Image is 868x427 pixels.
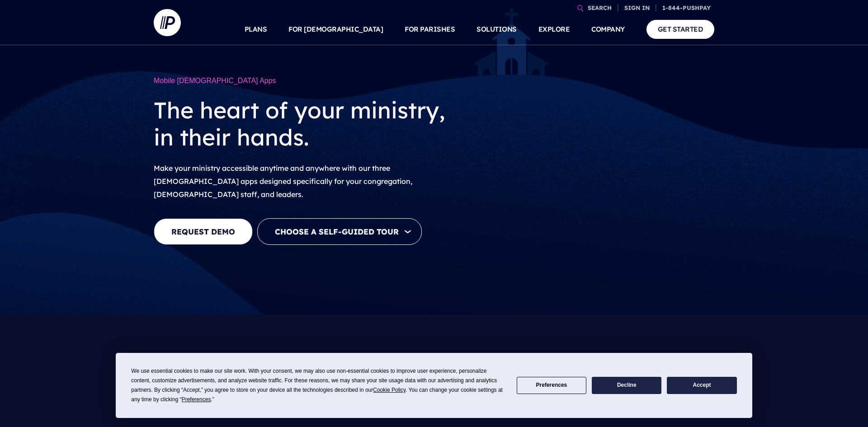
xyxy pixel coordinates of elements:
[154,218,253,245] a: REQUEST DEMO
[154,164,412,199] span: Make your ministry accessible anytime and anywhere with our three [DEMOGRAPHIC_DATA] apps designe...
[538,14,570,45] a: EXPLORE
[373,387,406,393] span: Cookie Policy
[154,72,471,89] h1: Mobile [DEMOGRAPHIC_DATA] Apps
[646,20,715,38] a: GET STARTED
[131,366,505,404] div: We use essential cookies to make our site work. With your consent, we may also use non-essential ...
[257,218,422,245] button: Choose a Self-guided Tour
[161,344,707,379] h3: Powerful Apps for [DEMOGRAPHIC_DATA]
[667,377,736,394] button: Accept
[245,14,267,45] a: PLANS
[591,14,625,45] a: COMPANY
[288,14,383,45] a: FOR [DEMOGRAPHIC_DATA]
[517,377,586,394] button: Preferences
[405,14,455,45] a: FOR PARISHES
[116,353,752,418] div: Cookie Consent Prompt
[182,396,211,403] span: Preferences
[154,89,471,158] h2: The heart of your ministry, in their hands.
[476,14,517,45] a: SOLUTIONS
[592,377,661,394] button: Decline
